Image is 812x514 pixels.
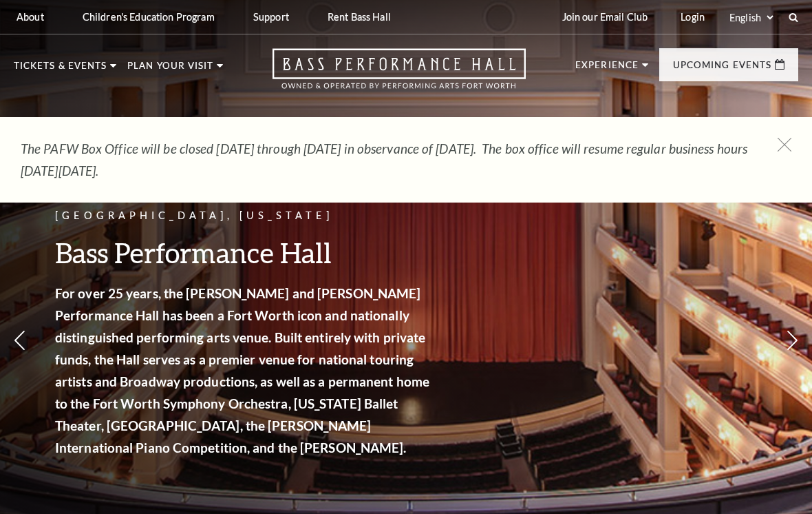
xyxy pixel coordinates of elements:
[328,11,391,23] p: Rent Bass Hall
[575,61,639,77] p: Experience
[55,235,434,270] h3: Bass Performance Hall
[253,11,289,23] p: Support
[21,141,747,178] em: The PAFW Box Office will be closed [DATE] through [DATE] in observance of [DATE]. The box office ...
[727,11,776,24] select: Select:
[673,61,771,77] p: Upcoming Events
[14,61,107,78] p: Tickets & Events
[55,285,429,455] strong: For over 25 years, the [PERSON_NAME] and [PERSON_NAME] Performance Hall has been a Fort Worth ico...
[17,11,44,23] p: About
[83,11,215,23] p: Children's Education Program
[127,61,213,78] p: Plan Your Visit
[55,207,434,225] p: [GEOGRAPHIC_DATA], [US_STATE]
